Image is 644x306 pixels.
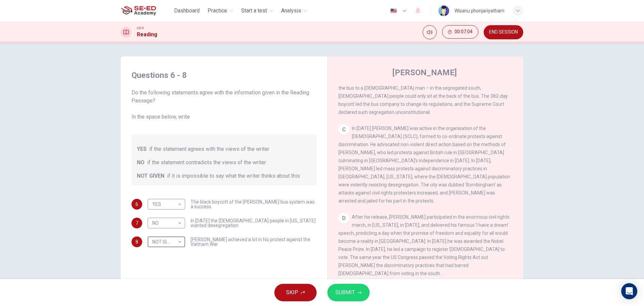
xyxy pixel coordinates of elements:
img: SE-ED Academy logo [121,4,156,17]
span: Start a test [241,7,267,15]
span: Practice [208,7,227,15]
div: Mute [423,25,437,39]
div: YES [148,195,183,214]
span: SUBMIT [335,288,355,297]
span: Do the following statements agree with the information given in the Reading Passage? In the space... [131,89,317,121]
span: 7 [136,221,138,225]
button: Start a test [238,5,276,17]
span: The black boycott of the [PERSON_NAME] bus system was a success [191,200,317,209]
span: After his release, [PERSON_NAME] participated in the enormous civil rights march, in [US_STATE], ... [338,214,509,276]
a: SE-ED Academy logo [121,4,171,17]
button: Dashboard [171,5,202,17]
span: Dashboard [174,7,200,15]
button: SUBMIT [327,284,370,301]
h1: Reading [137,31,157,39]
h4: Questions 6 - 8 [131,70,317,81]
span: In [DATE] [PERSON_NAME] was active in the organisation of the [DEMOGRAPHIC_DATA] (SCLC), formed t... [338,126,510,204]
span: YES [137,145,147,153]
button: Practice [205,5,236,17]
div: C [338,124,349,135]
button: Analysis [278,5,310,17]
img: Profile picture [438,5,449,16]
button: SKIP [274,284,317,301]
div: D [338,213,349,224]
span: if it is impossible to say what the writer thinks about this [167,172,300,180]
span: 00:07:04 [454,29,473,35]
div: Hide [442,25,478,39]
h4: [PERSON_NAME] [392,67,457,78]
span: if the statement contradicts the views of the writer [147,159,266,167]
span: CEFR [137,26,144,31]
div: NO [148,214,183,233]
span: 6 [136,202,138,207]
div: NOT GIVEN [148,232,183,252]
span: NO [137,159,145,167]
span: Analysis [281,7,301,15]
div: Wisanu phonjariyatham [454,7,504,15]
span: END SESSION [489,30,518,35]
button: END SESSION [484,25,523,39]
span: [PERSON_NAME] achieved a lot in his protest against the Vietnam War [191,237,317,247]
span: 8 [136,239,138,244]
img: en [389,8,398,13]
span: NOT GIVEN [137,172,164,180]
button: 00:07:04 [442,25,478,39]
span: In [DATE] the [DEMOGRAPHIC_DATA] people in [US_STATE] wanted desegregation [191,218,317,228]
span: SKIP [286,288,298,297]
div: Open Intercom Messenger [621,283,637,299]
span: if the statement agrees with the views of the writer [149,145,269,153]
